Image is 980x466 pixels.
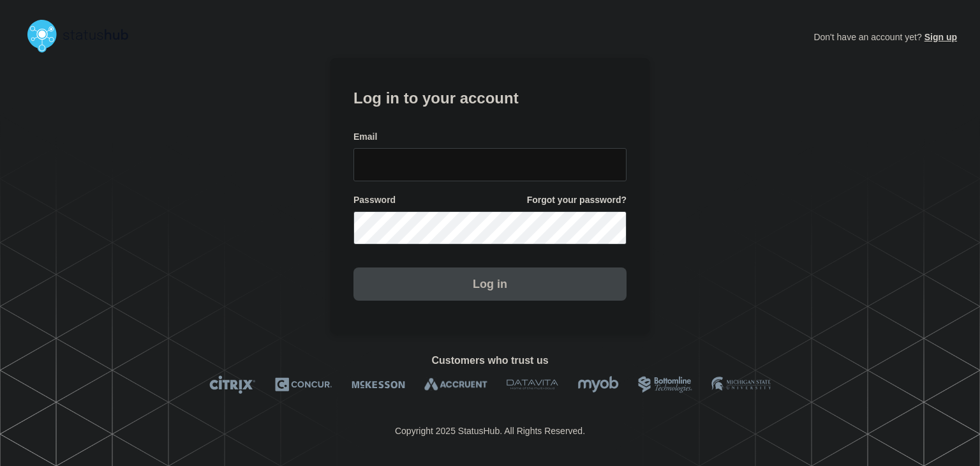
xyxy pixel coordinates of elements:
[23,355,957,366] h2: Customers who trust us
[527,194,627,206] a: Forgot your password?
[638,375,692,394] img: Bottomline logo
[353,131,377,143] span: Email
[209,375,256,394] img: Citrix logo
[507,375,558,394] img: DataVita logo
[23,15,144,56] img: StatusHub logo
[922,32,957,42] a: Sign up
[395,426,585,436] p: Copyright 2025 StatusHub. All Rights Reserved.
[813,22,957,52] p: Don't have an account yet?
[353,85,627,109] h1: Log in to your account
[352,375,405,394] img: McKesson logo
[711,375,771,394] img: MSU logo
[577,375,619,394] img: myob logo
[353,194,396,206] span: Password
[353,267,627,301] button: Log in
[424,375,487,394] img: Accruent logo
[353,148,627,181] input: email input
[275,375,332,394] img: Concur logo
[353,211,627,244] input: password input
